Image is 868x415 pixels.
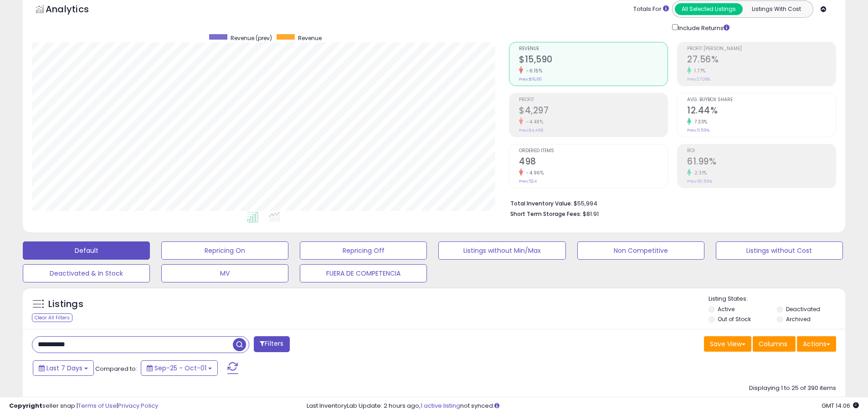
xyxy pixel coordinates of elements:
button: FUERA DE COMPETENCIA [300,264,427,282]
small: Prev: 524 [519,179,537,184]
h2: 12.44% [687,105,836,118]
a: 1 active listing [421,401,460,410]
label: Active [718,305,734,313]
button: Deactivated & In Stock [23,264,150,282]
span: Ordered Items [519,149,668,154]
button: Sep-25 - Oct-01 [141,360,218,376]
p: Listing States: [709,295,845,303]
h2: 27.56% [687,54,836,67]
span: Compared to: [95,364,137,373]
div: Totals For [633,5,669,14]
i: Click here to read more about un-synced listings. [494,403,499,409]
button: Listings without Cost [716,241,843,260]
h2: 61.99% [687,156,836,169]
small: 1.77% [691,67,706,74]
span: Sep-25 - Oct-01 [154,364,206,373]
small: 2.31% [691,169,707,176]
small: -6.15% [523,67,542,74]
span: $81.91 [583,210,599,218]
button: Listings With Cost [742,3,810,15]
small: Prev: $16,611 [519,77,542,82]
button: Repricing On [161,241,288,260]
a: Terms of Use [78,401,117,410]
small: Prev: 27.08% [687,77,710,82]
b: Short Term Storage Fees: [510,210,581,218]
small: Prev: 60.59% [687,179,712,184]
h2: $4,297 [519,105,668,118]
button: Save View [704,336,751,352]
div: Last InventoryLab Update: 2 hours ago, not synced. [307,402,859,410]
span: Avg. Buybox Share [687,97,836,102]
span: Profit [PERSON_NAME] [687,46,836,51]
small: -4.48% [523,118,543,125]
div: seller snap | | [9,402,158,410]
button: Repricing Off [300,241,427,260]
b: Total Inventory Value: [510,200,572,207]
button: Actions [797,336,836,352]
span: Columns [759,339,787,348]
span: 2025-10-9 14:06 GMT [822,401,859,410]
h5: Listings [48,298,83,311]
button: Non Competitive [577,241,704,260]
button: Columns [753,336,796,352]
small: 7.33% [691,118,708,125]
li: $55,994 [510,197,829,208]
button: Default [23,241,150,260]
button: MV [161,264,288,282]
h2: 498 [519,156,668,169]
h5: Analytics [46,3,107,18]
small: -4.96% [523,169,544,176]
button: Last 7 Days [33,360,94,376]
button: Listings without Min/Max [438,241,565,260]
span: Revenue [519,46,668,51]
button: Filters [254,336,289,352]
span: Revenue (prev) [231,34,272,42]
label: Deactivated [786,305,820,313]
span: Revenue [298,34,322,42]
span: ROI [687,149,836,154]
div: Displaying 1 to 25 of 390 items [749,384,836,393]
strong: Copyright [9,401,42,410]
h2: $15,590 [519,54,668,67]
span: Last 7 Days [46,364,82,373]
label: Out of Stock [718,315,751,323]
small: Prev: 11.59% [687,128,709,133]
button: All Selected Listings [675,3,743,15]
div: Include Returns [665,22,740,33]
small: Prev: $4,498 [519,128,543,133]
a: Privacy Policy [118,401,158,410]
span: Profit [519,97,668,102]
div: Clear All Filters [32,313,72,322]
label: Archived [786,315,811,323]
